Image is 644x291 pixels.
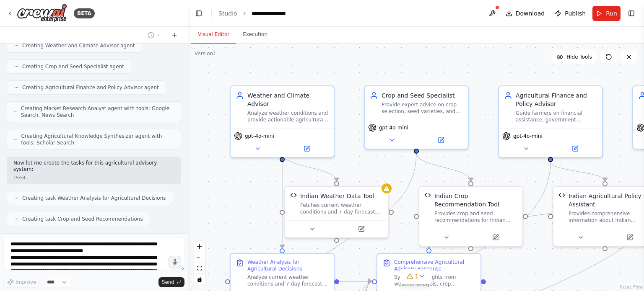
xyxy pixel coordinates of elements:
button: Run [592,6,621,21]
button: fit view [194,263,205,274]
span: gpt-4o-mini [379,124,408,131]
button: Click to speak your automation idea [169,256,181,268]
span: Creating Agricultural Knowledge Synthesizer agent with tools: Scholar Search [21,133,174,146]
span: Publish [565,9,586,18]
span: Improve [16,279,36,286]
span: Hide Tools [566,54,592,60]
button: Publish [551,6,589,21]
button: Open in side panel [472,232,519,242]
span: Run [606,9,617,18]
div: Provides crop and seed recommendations for Indian agriculture based on location, season, soil typ... [434,210,517,224]
nav: breadcrumb [218,9,293,18]
span: Creating Crop and Seed Specialist agent [22,63,124,70]
button: zoom out [194,252,205,263]
img: Indian Weather Data Tool [290,192,297,198]
button: Improve [3,277,40,288]
div: Fetches current weather conditions and 7-day forecast for Indian locations using OpenWeatherMap A... [300,202,383,215]
div: Crop and Seed SpecialistProvide expert advice on crop selection, seed varieties, and agricultural... [364,85,469,149]
button: Start a new chat [168,30,181,40]
span: gpt-4o-mini [513,133,543,139]
button: toggle interactivity [194,274,205,285]
button: Send [158,277,184,287]
button: zoom in [194,241,205,252]
span: Creating Market Research Analyst agent with tools: Google Search, News Search [21,105,174,118]
span: Creating Agricultural Finance and Policy Advisor agent [22,84,159,91]
div: Agricultural Finance and Policy Advisor [516,91,597,108]
span: Creating task Weather Analysis for Agricultural Decisions [22,195,166,201]
div: React Flow controls [194,241,205,285]
button: Open in side panel [338,224,385,234]
div: Synthesize insights from weather analysis, crop recommendations, financial guidance, and market r... [394,274,475,287]
div: Analyze weather conditions and provide actionable agricultural advice based on current and foreca... [247,110,329,123]
div: Version 1 [195,50,216,57]
img: Logo [17,4,67,23]
div: Provide expert advice on crop selection, seed varieties, and agricultural practices suitable for ... [382,101,463,115]
button: Open in side panel [417,135,465,145]
div: Weather and Climate AdvisorAnalyze weather conditions and provide actionable agricultural advice ... [230,85,335,158]
div: Crop and Seed Specialist [382,91,463,100]
g: Edge from 4d00dfb9-64fa-4590-a07a-f0fb18f672c6 to d88b03d5-2a8e-43b6-a40b-b80e4355b4c8 [278,153,341,181]
p: Now let me create the tasks for this agricultural advisory system: [13,160,174,173]
button: Visual Editor [191,26,236,44]
span: Download [516,9,545,18]
button: Hide left sidebar [193,8,205,19]
div: Indian Weather Data ToolIndian Weather Data ToolFetches current weather conditions and 7-day fore... [284,186,389,238]
span: Send [162,279,174,286]
g: Edge from 56f8c7cf-65b1-4c78-9fda-f2bf0e2133ee to bfda0a9d-b43a-4f5f-93a4-208a4948ae19 [546,162,609,181]
img: Indian Crop Recommendation Tool [424,192,431,198]
span: Creating task Crop and Seed Recommendations [22,216,143,222]
button: Open in side panel [283,144,330,154]
a: Studio [218,10,237,17]
img: Indian Agricultural Policy Assistant [558,192,565,198]
div: Analyze current weather conditions and 7-day forecast for {location} and provide specific agricul... [247,274,329,287]
g: Edge from 8e811f87-8c7c-4e69-8897-6470837ef60a to 844be4dc-5669-4e54-9a99-88454dcb77b3 [412,153,475,181]
div: Weather Analysis for Agricultural Decisions [247,259,329,272]
div: Agricultural Finance and Policy AdvisorGuide farmers on financial assistance, government schemes,... [498,85,603,158]
div: Indian Crop Recommendation ToolIndian Crop Recommendation ToolProvides crop and seed recommendati... [418,186,523,247]
span: Creating Weather and Climate Advisor agent [22,42,135,49]
span: 1 [415,272,419,281]
div: Indian Crop Recommendation Tool [434,192,517,209]
a: React Flow attribution [620,285,643,289]
span: gpt-4o-mini [245,133,274,139]
div: BETA [74,8,95,18]
div: Guide farmers on financial assistance, government schemes, loans, subsidies, and agricultural pol... [516,110,597,123]
button: Open in side panel [551,144,599,154]
g: Edge from 79f80220-3ef0-484e-9d7a-edf226683c4c to 6e3aaa7b-02b6-43ba-af96-65a832642e1a [339,277,371,286]
button: Show right sidebar [626,8,637,19]
div: Weather and Climate Advisor [247,91,329,108]
button: Execution [236,26,274,44]
div: Indian Weather Data Tool [300,192,374,200]
button: Hide Tools [551,50,597,64]
div: Comprehensive Agricultural Advisory Response [394,259,475,272]
div: 15:54 [13,175,174,181]
button: Download [502,6,548,21]
g: Edge from 4d00dfb9-64fa-4590-a07a-f0fb18f672c6 to 79f80220-3ef0-484e-9d7a-edf226683c4c [278,153,286,248]
button: 1 [400,269,432,284]
button: Switch to previous chat [144,30,164,40]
